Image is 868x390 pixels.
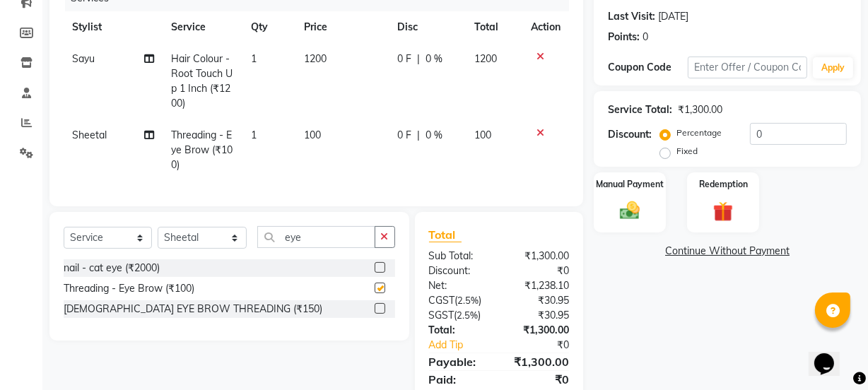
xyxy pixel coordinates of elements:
[397,52,411,66] span: 0 F
[389,11,466,43] th: Disc
[466,11,522,43] th: Total
[257,226,375,248] input: Search or Scan
[397,128,411,143] span: 0 F
[707,199,739,224] img: _gift.svg
[499,293,580,308] div: ₹30.95
[242,11,295,43] th: Qty
[678,102,722,117] div: ₹1,300.00
[813,57,853,78] button: Apply
[417,128,420,143] span: |
[171,52,233,110] span: Hair Colour - Root Touch Up 1 Inch (₹1200)
[251,129,257,141] span: 1
[418,264,499,278] div: Discount:
[171,129,233,171] span: Threading - Eye Brow (₹100)
[418,323,499,338] div: Total:
[72,52,95,65] span: Sayu
[499,264,580,278] div: ₹0
[72,129,107,141] span: Sheetal
[64,302,322,317] div: [DEMOGRAPHIC_DATA] EYE BROW THREADING (₹150)
[676,145,698,158] label: Fixed
[429,227,462,242] span: Total
[643,30,648,45] div: 0
[418,308,499,323] div: ( )
[688,57,807,78] input: Enter Offer / Coupon Code
[418,371,499,388] div: Paid:
[304,52,327,65] span: 1200
[499,249,580,264] div: ₹1,300.00
[417,52,420,66] span: |
[418,278,499,293] div: Net:
[596,178,664,191] label: Manual Payment
[809,333,854,376] iframe: chat widget
[608,60,688,75] div: Coupon Code
[512,338,580,353] div: ₹0
[304,129,321,141] span: 100
[499,278,580,293] div: ₹1,238.10
[426,52,442,66] span: 0 %
[295,11,389,43] th: Price
[499,353,580,370] div: ₹1,300.00
[597,244,858,259] a: Continue Without Payment
[608,102,672,117] div: Service Total:
[499,323,580,338] div: ₹1,300.00
[608,30,640,45] div: Points:
[522,11,569,43] th: Action
[426,128,442,143] span: 0 %
[608,9,655,24] div: Last Visit:
[64,11,163,43] th: Stylist
[429,294,455,307] span: CGST
[474,129,491,141] span: 100
[418,338,512,353] a: Add Tip
[699,178,748,191] label: Redemption
[458,295,479,306] span: 2.5%
[163,11,242,43] th: Service
[499,371,580,388] div: ₹0
[64,281,194,296] div: Threading - Eye Brow (₹100)
[499,308,580,323] div: ₹30.95
[418,293,499,308] div: ( )
[251,52,257,65] span: 1
[64,261,160,276] div: nail - cat eye (₹2000)
[614,199,646,223] img: _cash.svg
[658,9,688,24] div: [DATE]
[457,309,479,321] span: 2.5%
[418,249,499,264] div: Sub Total:
[676,126,722,139] label: Percentage
[418,353,499,370] div: Payable:
[429,309,454,321] span: SGST
[608,127,652,142] div: Discount:
[474,52,497,65] span: 1200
